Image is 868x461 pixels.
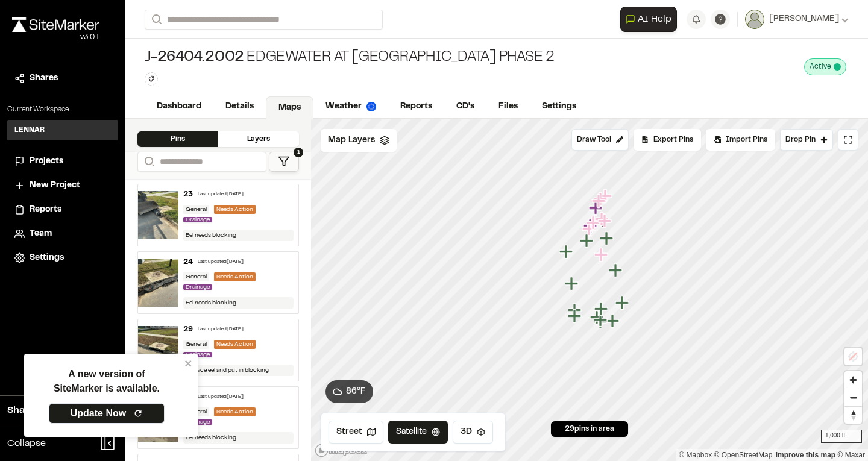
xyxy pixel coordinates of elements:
[821,430,862,443] div: 1,000 ft
[706,129,775,151] div: Import Pins into your project
[198,191,244,198] div: Last updated [DATE]
[599,189,614,204] div: Map marker
[138,259,178,307] img: file
[582,221,598,237] div: Map marker
[214,205,256,214] div: Needs Action
[726,134,767,145] span: Import Pins
[183,365,294,376] div: Replace eel and put in blocking
[313,95,388,118] a: Weather
[804,58,846,75] div: This project is active and counting against your active project count.
[311,119,868,461] canvas: Map
[184,359,193,368] button: close
[315,444,368,457] a: Mapbox logo
[844,389,862,406] span: Zoom out
[7,403,88,418] span: Share Workspace
[214,272,256,281] div: Needs Action
[183,257,193,268] div: 24
[444,95,486,118] a: CD's
[844,389,862,406] button: Zoom out
[49,403,165,424] a: Update Now
[138,326,178,374] img: file
[145,10,166,30] button: Search
[609,263,624,278] div: Map marker
[14,203,111,216] a: Reports
[14,251,111,265] a: Settings
[594,247,610,263] div: Map marker
[486,95,530,118] a: Files
[145,72,158,86] button: Edit Tags
[329,421,383,444] button: Street
[14,155,111,168] a: Projects
[594,301,610,317] div: Map marker
[589,200,605,216] div: Map marker
[714,451,773,459] a: OpenStreetMap
[453,421,493,444] button: 3D
[183,352,212,357] span: Drainage
[568,309,583,324] div: Map marker
[530,95,588,118] a: Settings
[183,272,209,281] div: General
[183,324,193,335] div: 29
[366,102,376,111] img: precipai.png
[218,131,299,147] div: Layers
[183,340,209,349] div: General
[213,95,266,118] a: Details
[638,12,671,27] span: AI Help
[183,419,212,425] span: Drainage
[54,367,160,396] p: A new version of SiteMarker is available.
[294,148,303,157] span: 1
[145,95,213,118] a: Dashboard
[844,407,862,424] span: Reset bearing to north
[214,340,256,349] div: Needs Action
[325,380,373,403] button: 86°F
[183,189,193,200] div: 23
[198,259,244,266] div: Last updated [DATE]
[30,179,80,192] span: New Project
[388,95,444,118] a: Reports
[776,451,835,459] a: Map feedback
[834,63,841,71] span: This project is active and counting against your active project count.
[565,424,614,434] span: 29 pins in area
[30,72,58,85] span: Shares
[559,244,575,260] div: Map marker
[571,129,629,151] button: Draw Tool
[580,233,596,249] div: Map marker
[595,212,611,227] div: Map marker
[620,7,677,32] button: Open AI Assistant
[745,10,764,29] img: User
[137,152,159,172] button: Search
[844,371,862,389] button: Zoom in
[568,303,583,318] div: Map marker
[30,227,52,240] span: Team
[346,385,366,398] span: 86 ° F
[328,134,375,147] span: Map Layers
[577,134,611,145] span: Draw Tool
[653,134,693,145] span: Export Pins
[844,348,862,365] span: Location not available
[30,155,63,168] span: Projects
[844,406,862,424] button: Reset bearing to north
[565,276,580,292] div: Map marker
[198,326,244,333] div: Last updated [DATE]
[7,436,46,451] span: Collapse
[183,432,294,444] div: Eel needs blocking
[183,297,294,309] div: Eel needs blocking
[594,192,609,207] div: Map marker
[266,96,313,119] a: Maps
[590,310,606,325] div: Map marker
[198,394,244,401] div: Last updated [DATE]
[594,312,609,328] div: Map marker
[594,314,609,330] div: Map marker
[388,421,448,444] button: Satellite
[183,217,212,222] span: Drainage
[30,203,61,216] span: Reports
[183,205,209,214] div: General
[745,10,849,29] button: [PERSON_NAME]
[183,230,294,241] div: Eel needs blocking
[679,451,712,459] a: Mapbox
[780,129,833,151] button: Drop Pin
[620,7,682,32] div: Open AI Assistant
[14,125,45,136] h3: LENNAR
[606,313,621,329] div: Map marker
